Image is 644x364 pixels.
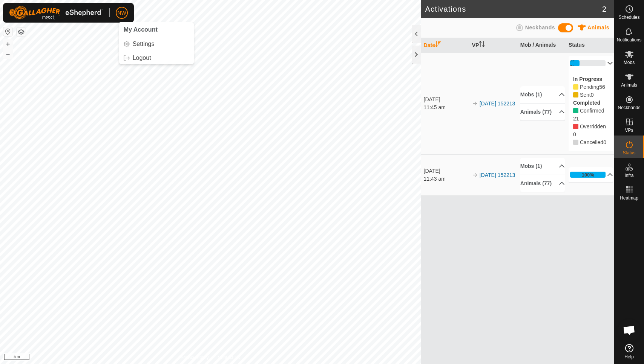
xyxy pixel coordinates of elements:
[602,3,606,15] span: 2
[569,56,613,71] p-accordion-header: 27%
[573,108,578,113] i: 21 Confirmed 81771, 81761, 81787, 81746, 81799, 81789, 81806, 81811, 81739, 81793, 81745, 81766, ...
[573,116,579,122] span: Confirmed
[424,104,469,111] div: 11:45 am
[570,172,606,178] div: 100%
[424,175,469,183] div: 11:43 am
[424,96,469,104] div: [DATE]
[617,38,641,42] span: Notifications
[133,41,155,47] span: Settings
[573,76,602,82] label: In Progress
[119,52,194,64] a: Logout
[582,171,594,178] div: 100%
[624,355,634,359] span: Help
[573,131,576,137] span: Overridden
[569,167,613,182] p-accordion-header: 100%
[580,123,606,129] span: Overridden
[566,38,614,53] th: Status
[472,172,478,178] img: arrow
[479,42,485,48] p-sorticon: Activate to sort
[623,151,635,155] span: Status
[580,84,599,90] span: Pending
[573,124,578,129] i: 0 Overridden
[520,158,565,175] p-accordion-header: Mobs (1)
[472,101,478,107] img: arrow
[520,86,565,103] p-accordion-header: Mobs (1)
[587,24,609,30] span: Animals
[480,101,515,107] a: [DATE] 152213
[3,40,12,49] button: +
[520,104,565,120] p-accordion-header: Animals (77)
[3,49,12,58] button: –
[421,38,469,53] th: Date
[603,139,606,145] span: Cancelled
[573,140,578,145] i: 0 Cancelled
[599,84,605,90] span: Pending
[181,354,209,361] a: Privacy Policy
[625,128,633,133] span: VPs
[618,105,640,110] span: Neckbands
[469,38,517,53] th: VP
[570,56,580,70] div: 27%
[517,38,566,53] th: Mob / Animals
[133,55,151,61] span: Logout
[124,26,158,33] span: My Account
[620,196,638,200] span: Heatmap
[618,319,641,341] a: Open chat
[570,60,606,66] div: 27%
[580,139,603,145] span: Cancelled
[621,83,637,87] span: Animals
[591,92,594,98] span: Sent
[573,100,600,106] label: Completed
[624,60,635,65] span: Mobs
[425,5,602,14] h2: Activations
[424,167,469,175] div: [DATE]
[119,38,194,50] a: Settings
[614,341,644,362] a: Help
[218,354,240,361] a: Contact Us
[580,92,591,98] span: Pending
[573,92,578,97] i: 0 Sent
[569,71,613,151] p-accordion-content: 27%
[580,108,604,114] span: Confirmed
[525,24,555,30] span: Neckbands
[480,172,515,178] a: [DATE] 152213
[435,42,441,48] p-sorticon: Activate to sort
[624,173,633,178] span: Infra
[9,6,103,20] img: Gallagher Logo
[573,84,578,90] i: 56 Pending 81786, 81764, 81738, 81749, 81742, 81755, 81765, 81772, 81791, 81762, 81788, 81747, 81...
[17,27,26,37] button: Map Layers
[3,27,12,36] button: Reset Map
[117,9,126,17] span: NW
[618,15,639,20] span: Schedules
[520,175,565,192] p-accordion-header: Animals (77)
